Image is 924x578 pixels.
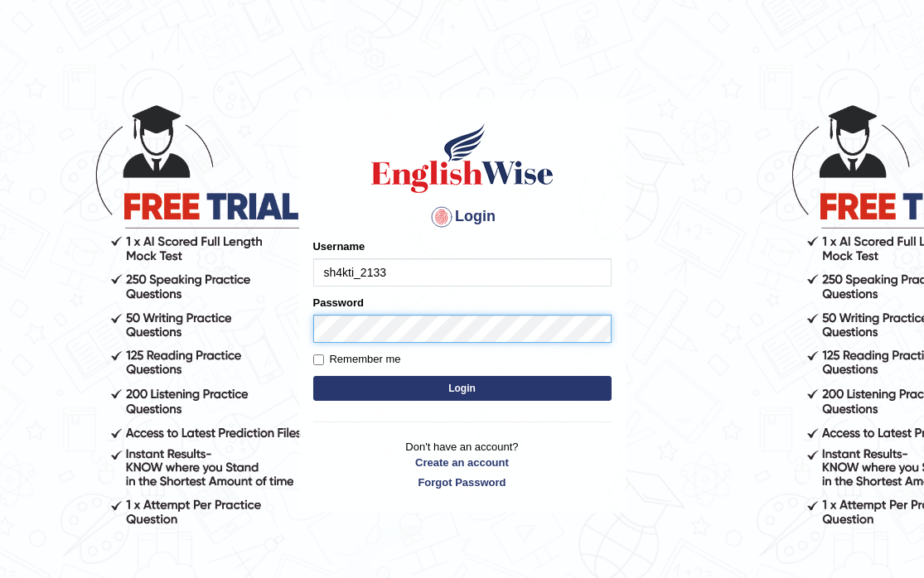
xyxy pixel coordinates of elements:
[368,121,557,195] img: Logo of English Wise sign in for intelligent practice with AI
[313,204,612,230] h4: Login
[313,376,612,401] button: Login
[313,354,324,365] input: Remember me
[313,295,364,311] label: Password
[313,439,612,490] p: Don't have an account?
[313,351,401,368] label: Remember me
[313,238,365,254] label: Username
[313,474,612,490] a: Forgot Password
[313,455,612,470] a: Create an account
